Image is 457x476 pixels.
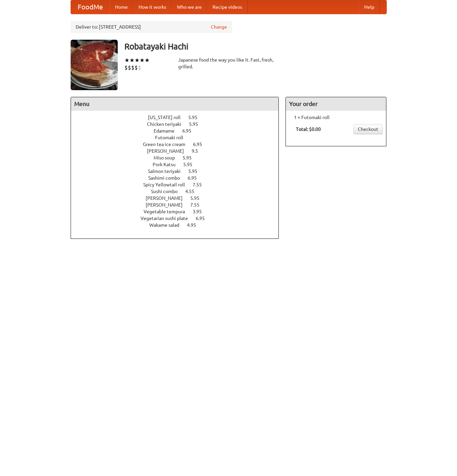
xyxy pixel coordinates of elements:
[211,24,227,30] a: Change
[147,148,211,154] a: [PERSON_NAME] 9.5
[143,182,214,187] a: Spicy Yellowtail roll 7.55
[124,64,128,71] li: $
[135,57,140,64] li: ★
[153,162,182,167] span: Pork Katsu
[193,142,209,147] span: 6.95
[192,148,205,154] span: 9.5
[207,0,247,14] a: Recipe videos
[154,155,204,160] a: Miso soup 5.95
[71,0,110,14] a: FoodMe
[190,195,206,201] span: 5.95
[143,142,215,147] a: Green tea ice cream 6.95
[155,135,202,140] a: Futomaki roll
[148,115,187,120] span: [US_STATE] roll
[71,97,279,111] h4: Menu
[71,40,118,90] img: angular.jpg
[155,135,190,140] span: Futomaki roll
[146,195,212,201] a: [PERSON_NAME] 5.95
[148,115,210,120] a: [US_STATE] roll 5.95
[296,126,321,132] b: Total: $0.00
[146,202,212,208] a: [PERSON_NAME] 7.55
[147,121,211,127] a: Chicken teriyaki 5.95
[189,121,205,127] span: 5.95
[148,175,209,181] a: Sashimi combo 6.95
[148,169,187,174] span: Salmon teriyaki
[141,216,195,221] span: Vegetarian sushi plate
[188,115,204,120] span: 5.95
[193,209,208,214] span: 3.95
[182,128,198,134] span: 6.95
[146,202,189,208] span: [PERSON_NAME]
[193,182,208,187] span: 7.55
[147,121,188,127] span: Chicken teriyaki
[148,169,210,174] a: Salmon teriyaki 5.95
[146,195,189,201] span: [PERSON_NAME]
[154,128,181,134] span: Edamame
[188,175,203,181] span: 6.95
[124,40,387,53] h3: Robatayaki Hachi
[143,182,192,187] span: Spicy Yellowtail roll
[144,209,192,214] span: Vegetable tempura
[148,175,187,181] span: Sashimi combo
[178,57,279,70] div: Japanese food the way you like it. Fast, fresh, grilled.
[124,57,129,64] li: ★
[140,57,145,64] li: ★
[144,209,214,214] a: Vegetable tempura 3.95
[131,64,135,71] li: $
[188,169,204,174] span: 5.95
[141,216,217,221] a: Vegetarian sushi plate 6.95
[153,162,205,167] a: Pork Katsu 5.95
[154,128,204,134] a: Edamame 6.95
[147,148,191,154] span: [PERSON_NAME]
[151,189,184,194] span: Sushi combo
[149,222,186,228] span: Wakame salad
[110,0,133,14] a: Home
[187,222,203,228] span: 4.95
[353,124,383,134] a: Checkout
[190,202,206,208] span: 7.55
[138,64,141,71] li: $
[185,189,201,194] span: 4.55
[145,57,150,64] li: ★
[183,162,199,167] span: 5.95
[196,216,212,221] span: 6.95
[129,57,135,64] li: ★
[128,64,131,71] li: $
[286,97,386,111] h4: Your order
[143,142,192,147] span: Green tea ice cream
[359,0,380,14] a: Help
[183,155,198,160] span: 5.95
[172,0,207,14] a: Who we are
[135,64,138,71] li: $
[149,222,208,228] a: Wakame salad 4.95
[71,21,232,33] div: Deliver to: [STREET_ADDRESS]
[133,0,172,14] a: How it works
[154,155,182,160] span: Miso soup
[151,189,207,194] a: Sushi combo 4.55
[289,114,383,121] li: 1 × Futomaki roll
